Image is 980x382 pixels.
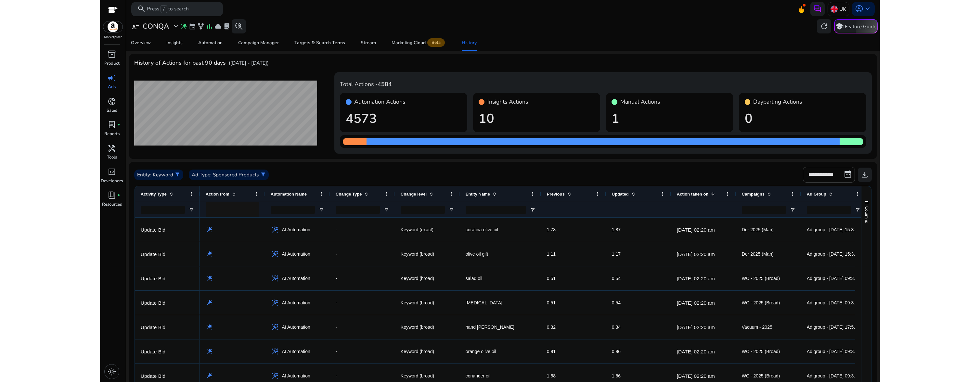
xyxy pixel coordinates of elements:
[530,207,535,212] button: Open Filter Menu
[677,251,730,258] p: [DATE] 02:20 am
[336,325,337,330] span: -
[742,325,772,330] span: Vacuum - 2025
[189,207,194,212] button: Open Filter Menu
[206,226,213,233] span: wand_stars
[271,250,279,258] span: wand_stars
[677,324,730,331] p: [DATE] 02:20 am
[198,41,223,45] div: Automation
[141,321,194,334] p: Update Bid
[131,22,140,31] span: user_attributes
[103,21,123,32] img: amazon.svg
[271,323,279,331] span: wand_stars
[807,206,851,214] input: Ad Group Filter Input
[180,23,187,30] span: wand_stars
[790,207,795,212] button: Open Filter Menu
[141,345,194,358] p: Update Bid
[612,276,621,281] span: 0.54
[807,276,871,281] span: Ad group - [DATE] 09:38:48.763
[807,251,871,257] span: Ad group - [DATE] 15:30:26.183
[466,251,488,257] span: olive oil gift
[214,23,222,30] span: cloud
[206,348,213,355] span: wand_stars
[294,41,345,45] div: Targets & Search Terms
[466,349,496,354] span: orange olive oil
[282,296,310,310] span: AI Automation
[807,373,871,378] span: Ad group - [DATE] 09:38:48.763
[401,373,434,378] span: Keyword (broad)
[479,111,594,127] h1: 10
[831,6,838,13] img: uk.svg
[401,325,434,330] span: Keyword (broad)
[863,5,872,13] span: keyboard_arrow_down
[336,192,362,197] span: Change Type
[131,41,151,45] div: Overview
[336,227,337,232] span: -
[401,300,434,305] span: Keyword (broad)
[141,206,185,214] input: Activity Type Filter Input
[282,321,310,334] span: AI Automation
[143,22,169,31] h3: CONQA
[319,207,324,212] button: Open Filter Menu
[282,248,310,261] span: AI Automation
[108,84,116,90] p: Ads
[104,131,120,137] p: Reports
[147,5,189,13] p: Press to search
[677,192,709,197] span: Action taken on
[117,194,120,197] span: fiber_manual_record
[229,59,269,67] p: ([DATE] - [DATE])
[282,345,310,358] span: AI Automation
[401,251,434,257] span: Keyword (broad)
[100,119,123,143] a: lab_profilefiber_manual_recordReports
[677,349,730,355] p: [DATE] 02:20 am
[466,325,514,330] span: hand [PERSON_NAME]
[107,108,117,114] p: Sales
[354,98,405,105] h4: Automation Actions
[401,276,434,281] span: Keyword (broad)
[612,325,621,330] span: 0.34
[753,98,802,105] h4: Dayparting Actions
[235,22,243,31] span: search_insights
[401,227,433,232] span: Keyword (exact)
[336,251,337,257] span: -
[108,50,116,58] span: inventory_2
[835,22,844,31] span: school
[858,168,872,182] button: download
[807,192,826,197] span: Ad Group
[547,373,556,378] span: 1.58
[232,19,246,33] button: search_insights
[677,275,730,282] p: [DATE] 02:20 am
[100,96,123,119] a: donut_smallSales
[384,207,389,212] button: Open Filter Menu
[742,227,774,232] span: Der 2025 (Man)
[104,60,120,67] p: Product
[487,98,528,105] h4: Insights Actions
[860,171,869,179] span: download
[466,373,490,378] span: coriander oil
[845,23,876,30] p: Feature Guide
[271,347,279,356] span: wand_stars
[361,41,376,45] div: Stream
[141,248,194,261] p: Update Bid
[260,172,266,178] span: filter_alt
[612,373,621,378] span: 1.66
[742,276,780,281] span: WC - 2025 (Broad)
[346,111,461,127] h1: 4573
[141,223,194,236] p: Update Bid
[401,349,434,354] span: Keyword (broad)
[206,250,213,258] span: wand_stars
[336,373,337,378] span: -
[108,97,116,106] span: donut_small
[108,121,116,129] span: lab_profile
[612,300,621,305] span: 0.54
[166,41,183,45] div: Insights
[271,206,315,214] input: Automation Name Filter Input
[282,272,310,285] span: AI Automation
[104,35,122,40] p: Marketplace
[466,227,498,232] span: coratina olive oil
[807,325,871,330] span: Ad group - [DATE] 17:57:58.714
[466,300,502,305] span: [MEDICAL_DATA]
[742,373,780,378] span: WC - 2025 (Broad)
[271,274,279,283] span: wand_stars
[141,296,194,310] p: Update Bid
[197,23,204,30] span: family_history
